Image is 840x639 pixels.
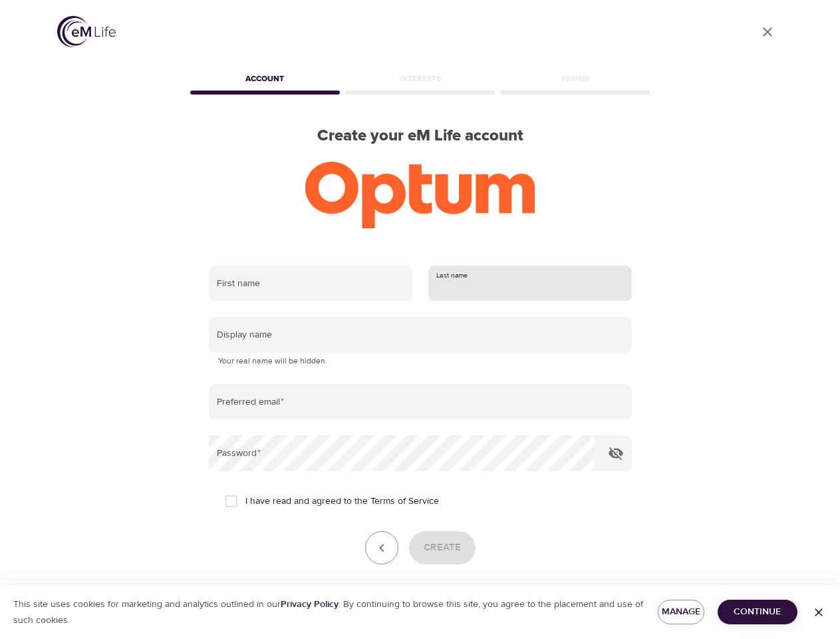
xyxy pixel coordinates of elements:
span: I have read and agreed to the [245,495,439,509]
button: Manage [658,600,704,624]
img: Optum-logo-ora-RGB.png [305,162,535,228]
span: Continue [728,604,787,620]
a: close [752,16,783,48]
p: Your real name will be hidden. [218,355,623,368]
button: Continue [718,600,797,624]
a: Privacy Policy [281,598,339,610]
h2: Create your eM Life account [188,126,653,146]
a: Terms of Service [370,495,439,509]
img: logo [57,16,116,47]
span: Manage [668,604,694,620]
